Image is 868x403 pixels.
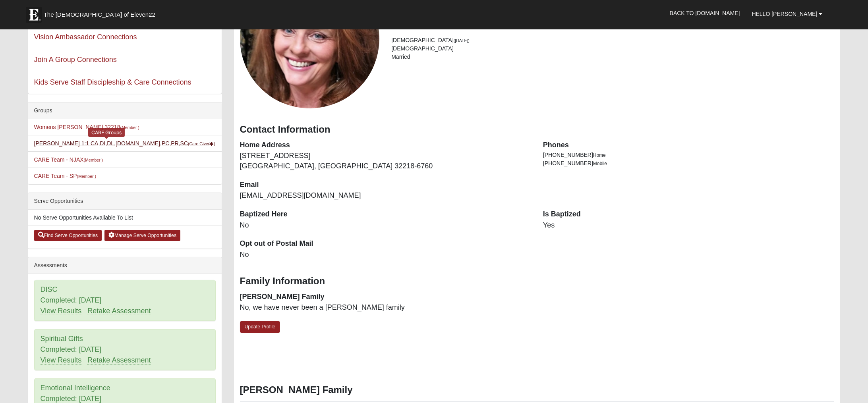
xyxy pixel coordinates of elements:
[240,276,835,287] h3: Family Information
[35,280,215,321] div: DISC Completed: [DATE]
[87,356,151,364] a: Retake Assessment
[391,36,834,44] li: [DEMOGRAPHIC_DATA]
[664,3,746,23] a: Back to [DOMAIN_NAME]
[41,356,82,364] a: View Results
[34,230,102,241] a: Find Serve Opportunities
[752,11,818,17] span: Hello [PERSON_NAME]
[543,209,834,220] dt: Is Baptized
[188,141,215,146] small: (Care Giver )
[22,3,181,23] a: The [DEMOGRAPHIC_DATA] of Eleven22
[28,193,222,210] div: Serve Opportunities
[454,38,470,43] small: ([DATE])
[240,292,531,302] dt: [PERSON_NAME] Family
[240,303,531,313] dd: No, we have never been a [PERSON_NAME] family
[391,53,834,61] li: Married
[44,11,155,19] span: The [DEMOGRAPHIC_DATA] of Eleven22
[240,209,531,220] dt: Baptized Here
[77,174,96,179] small: (Member )
[34,33,137,41] a: Vision Ambassador Connections
[34,140,215,147] a: [PERSON_NAME] 1:1 CA,DI,DL,[DOMAIN_NAME],PC,PR,SC(Care Giver)
[240,140,531,150] dt: Home Address
[88,128,125,137] div: CARE Groups
[41,307,82,315] a: View Results
[28,102,222,119] div: Groups
[543,140,834,150] dt: Phones
[746,4,829,24] a: Hello [PERSON_NAME]
[34,56,117,64] a: Join A Group Connections
[240,250,531,260] dd: No
[28,257,222,274] div: Assessments
[391,44,834,53] li: [DEMOGRAPHIC_DATA]
[543,159,834,168] li: [PHONE_NUMBER]
[26,7,42,23] img: Eleven22 logo
[240,151,531,171] dd: [STREET_ADDRESS] [GEOGRAPHIC_DATA], [GEOGRAPHIC_DATA] 32218-6760
[240,220,531,231] dd: No
[120,125,139,130] small: (Member )
[543,151,834,159] li: [PHONE_NUMBER]
[35,330,215,370] div: Spiritual Gifts Completed: [DATE]
[34,156,103,163] a: CARE Team - NJAX(Member )
[593,152,606,158] span: Home
[240,180,531,190] dt: Email
[240,384,835,396] h3: [PERSON_NAME] Family
[84,158,103,162] small: (Member )
[28,210,222,226] li: No Serve Opportunities Available To List
[543,220,834,231] dd: Yes
[240,124,835,135] h3: Contact Information
[240,239,531,249] dt: Opt out of Postal Mail
[240,191,531,201] dd: [EMAIL_ADDRESS][DOMAIN_NAME]
[593,161,607,166] span: Mobile
[34,173,96,179] a: CARE Team - SP(Member )
[34,78,191,86] a: Kids Serve Staff Discipleship & Care Connections
[34,124,139,130] a: Womens [PERSON_NAME] 32218(Member )
[87,307,151,315] a: Retake Assessment
[240,321,280,333] a: Update Profile
[104,230,180,241] a: Manage Serve Opportunities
